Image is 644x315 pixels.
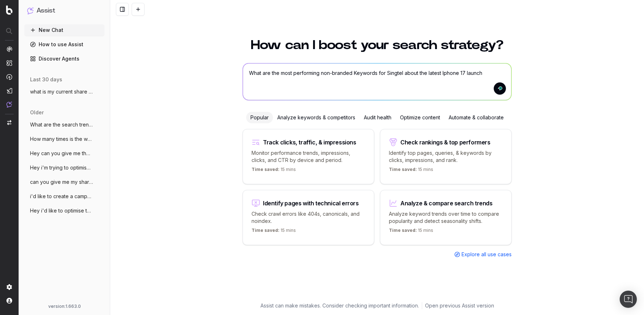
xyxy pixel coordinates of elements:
[27,7,34,14] img: Assist
[454,251,512,258] a: Explore all use cases
[27,304,102,309] div: version: 1.663.0
[400,200,493,206] div: Analyze & compare search trends
[389,167,433,175] p: 15 mins
[252,228,296,236] p: 15 mins
[6,101,12,108] img: Assist
[24,148,104,159] button: Hey can you give me the user search tren
[24,119,104,130] button: What are the search trends for iPhone re
[6,46,12,52] img: Analytics
[273,112,360,123] div: Analyze keywords & competitors
[30,164,93,171] span: Hey i'm trying to optimise the product d
[30,135,93,143] span: How many times is the word "Iphone" used
[24,191,104,202] button: i'd like to create a campaign for mother
[389,149,503,164] p: Identify top pages, queries, & keywords by clicks, impressions, and rank.
[389,167,417,172] span: Time saved:
[389,210,503,225] p: Analyze keyword trends over time to compare popularity and detect seasonality shifts.
[30,193,93,200] span: i'd like to create a campaign for mother
[27,6,102,16] button: Assist
[6,74,12,80] img: Activation
[6,88,12,94] img: Studio
[462,251,512,258] span: Explore all use cases
[263,200,359,206] div: Identify pages with technical errors
[30,76,62,83] span: last 30 days
[243,63,511,100] textarea: To enrich screen reader interactions, please activate Accessibility in Grammarly extension settings
[6,298,12,304] img: My account
[30,109,44,116] span: older
[252,149,365,164] p: Monitor performance trends, impressions, clicks, and CTR by device and period.
[24,205,104,216] button: Hey i'd like to optimise the content/pro
[252,228,279,233] span: Time saved:
[444,112,508,123] div: Automate & collaborate
[252,167,296,175] p: 15 mins
[30,150,93,157] span: Hey can you give me the user search tren
[6,5,13,15] img: Botify logo
[24,162,104,173] button: Hey i'm trying to optimise the product d
[6,60,12,66] img: Intelligence
[400,139,491,145] div: Check rankings & top performers
[24,86,104,97] button: what is my current share of voice for Ip
[24,53,104,65] a: Discover Agents
[30,88,93,95] span: what is my current share of voice for Ip
[36,6,55,16] h1: Assist
[24,24,104,36] button: New Chat
[30,121,93,128] span: What are the search trends for iPhone re
[360,112,396,123] div: Audit health
[7,120,11,125] img: Switch project
[246,112,273,123] div: Popular
[243,39,512,52] h1: How can I boost your search strategy?
[425,302,494,309] a: Open previous Assist version
[252,210,365,225] p: Check crawl errors like 404s, canonicals, and noindex.
[396,112,444,123] div: Optimize content
[252,167,279,172] span: Time saved:
[620,291,637,308] div: Open Intercom Messenger
[263,139,356,145] div: Track clicks, traffic, & impressions
[389,228,417,233] span: Time saved:
[30,178,93,186] span: can you give me my share of voice in Sin
[389,228,433,236] p: 15 mins
[6,284,12,290] img: Setting
[30,207,93,214] span: Hey i'd like to optimise the content/pro
[24,39,104,50] a: How to use Assist
[24,176,104,188] button: can you give me my share of voice in Sin
[24,133,104,145] button: How many times is the word "Iphone" used
[260,302,419,309] p: Assist can make mistakes. Consider checking important information.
